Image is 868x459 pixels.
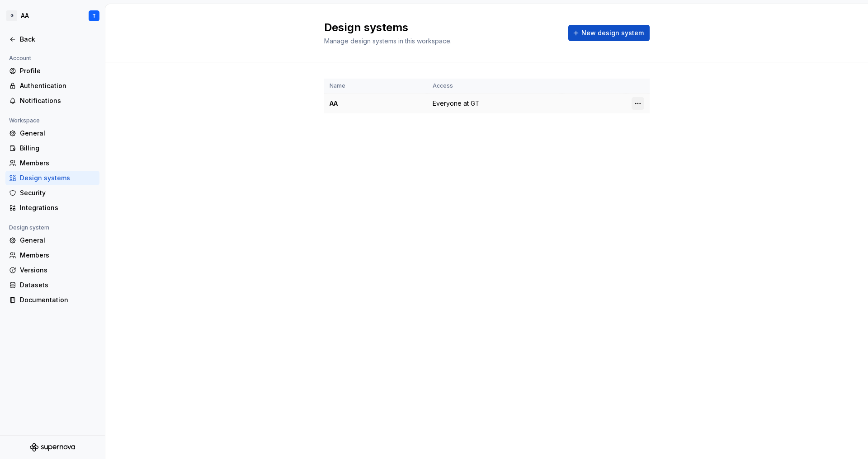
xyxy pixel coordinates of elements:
[5,53,35,64] div: Account
[20,266,96,275] div: Versions
[5,32,99,47] a: Back
[21,11,29,20] div: AA
[30,443,75,452] svg: Supernova Logo
[6,10,17,21] div: G
[20,144,96,153] div: Billing
[20,159,96,168] div: Members
[20,281,96,290] div: Datasets
[20,188,96,197] div: Security
[5,293,99,307] a: Documentation
[20,236,96,245] div: General
[330,99,422,108] div: AA
[20,295,96,304] div: Documentation
[324,79,427,94] th: Name
[5,186,99,200] a: Security
[5,263,99,277] a: Versions
[5,156,99,170] a: Members
[5,222,53,233] div: Design system
[20,251,96,260] div: Members
[324,20,557,35] h2: Design systems
[5,171,99,185] a: Design systems
[5,79,99,93] a: Authentication
[5,278,99,292] a: Datasets
[5,64,99,78] a: Profile
[5,126,99,141] a: General
[427,79,562,94] th: Access
[92,12,96,19] div: T
[5,201,99,215] a: Integrations
[20,66,96,75] div: Profile
[5,115,43,126] div: Workspace
[20,81,96,90] div: Authentication
[581,28,644,37] span: New design system
[568,25,650,41] button: New design system
[5,94,99,108] a: Notifications
[324,37,452,45] span: Manage design systems in this workspace.
[433,99,480,108] span: Everyone at GT
[20,173,96,183] div: Design systems
[5,141,99,155] a: Billing
[20,203,96,212] div: Integrations
[5,248,99,262] a: Members
[20,35,96,44] div: Back
[5,233,99,248] a: General
[20,96,96,105] div: Notifications
[20,129,96,138] div: General
[2,6,103,26] button: GAAT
